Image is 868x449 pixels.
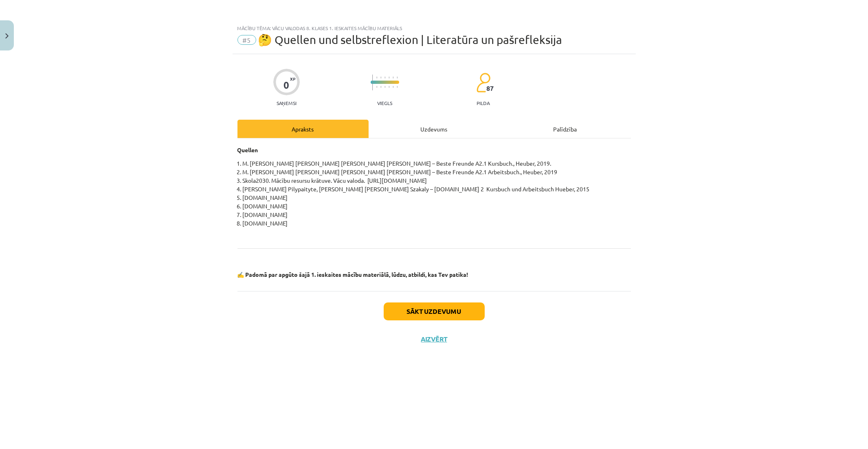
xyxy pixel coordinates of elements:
[385,77,385,79] img: icon-short-line-57e1e144782c952c97e751825c79c345078a6d821885a25fce030b3d8c18986b.svg
[243,176,631,185] li: Skola2030. Mācību resursu krātuve. Vācu valoda. [URL][DOMAIN_NAME]
[369,120,500,138] div: Uzdevums
[372,74,373,90] img: icon-long-line-d9ea69661e0d244f92f715978eff75569469978d946b2353a9bb055b3ed8787d.svg
[500,120,631,138] div: Palīdzība
[237,120,369,138] div: Apraksts
[243,202,631,210] li: [DOMAIN_NAME]
[393,77,393,79] img: icon-short-line-57e1e144782c952c97e751825c79c345078a6d821885a25fce030b3d8c18986b.svg
[380,77,381,79] img: icon-short-line-57e1e144782c952c97e751825c79c345078a6d821885a25fce030b3d8c18986b.svg
[397,77,398,79] img: icon-short-line-57e1e144782c952c97e751825c79c345078a6d821885a25fce030b3d8c18986b.svg
[380,86,381,88] img: icon-short-line-57e1e144782c952c97e751825c79c345078a6d821885a25fce030b3d8c18986b.svg
[243,159,631,168] li: M. [PERSON_NAME] [PERSON_NAME] [PERSON_NAME] [PERSON_NAME] – Beste Freunde A2.1 Kursbuch., Heuber...
[397,86,398,88] img: icon-short-line-57e1e144782c952c97e751825c79c345078a6d821885a25fce030b3d8c18986b.svg
[389,86,389,88] img: icon-short-line-57e1e144782c952c97e751825c79c345078a6d821885a25fce030b3d8c18986b.svg
[258,33,563,46] span: 🤔 Quellen und selbstreflexion | Literatūra un pašrefleksija
[273,100,300,106] p: Saņemsi
[377,100,392,106] p: Viegls
[243,210,631,219] li: [DOMAIN_NAME]
[237,271,468,278] strong: ✍️ Padomā par apgūto šajā 1. ieskaites mācību materiālā, lūdzu, atbildi, kas Tev patika!
[243,168,631,176] li: M. [PERSON_NAME] [PERSON_NAME] [PERSON_NAME] [PERSON_NAME] – Beste Freunde A2.1 Arbeitsbuch., Heu...
[290,77,295,81] span: XP
[243,219,631,228] li: [DOMAIN_NAME]
[5,33,9,39] img: icon-close-lesson-0947bae3869378f0d4975bcd49f059093ad1ed9edebbc8119c70593378902aed.svg
[393,86,393,88] img: icon-short-line-57e1e144782c952c97e751825c79c345078a6d821885a25fce030b3d8c18986b.svg
[419,335,450,343] button: Aizvērt
[376,77,377,79] img: icon-short-line-57e1e144782c952c97e751825c79c345078a6d821885a25fce030b3d8c18986b.svg
[477,100,490,106] p: pilda
[237,35,256,45] span: #5
[376,86,377,88] img: icon-short-line-57e1e144782c952c97e751825c79c345078a6d821885a25fce030b3d8c18986b.svg
[243,193,631,202] li: [DOMAIN_NAME]
[237,146,258,153] strong: Quellen
[243,185,631,193] li: [PERSON_NAME] Pilypaityte, [PERSON_NAME] [PERSON_NAME] Szakaly – [DOMAIN_NAME] 2 Kursbuch und Arb...
[237,25,631,31] div: Mācību tēma: Vācu valodas 8. klases 1. ieskaites mācību materiāls
[486,85,494,92] span: 87
[476,72,490,93] img: students-c634bb4e5e11cddfef0936a35e636f08e4e9abd3cc4e673bd6f9a4125e45ecb1.svg
[384,302,485,320] button: Sākt uzdevumu
[389,77,389,79] img: icon-short-line-57e1e144782c952c97e751825c79c345078a6d821885a25fce030b3d8c18986b.svg
[385,86,385,88] img: icon-short-line-57e1e144782c952c97e751825c79c345078a6d821885a25fce030b3d8c18986b.svg
[283,79,289,91] div: 0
